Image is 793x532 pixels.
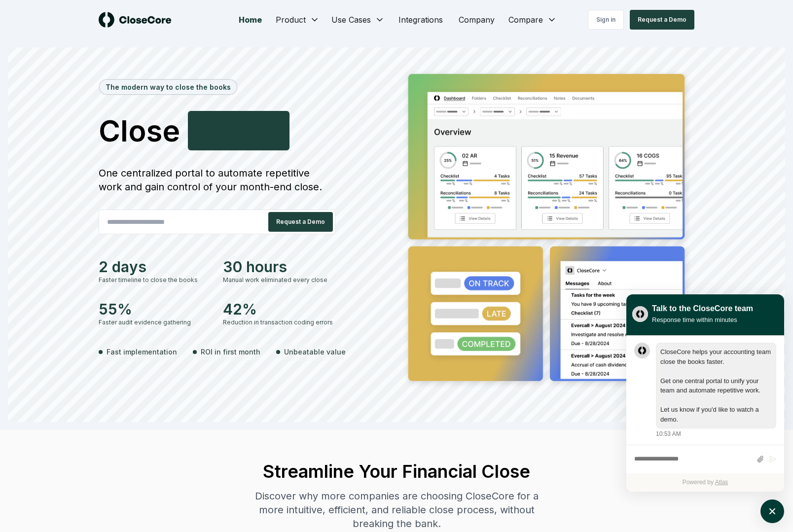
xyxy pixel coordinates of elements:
[246,489,547,531] div: Discover why more companies are choosing CloseCore for a more intuitive, efficient, and reliable ...
[107,347,177,357] span: Fast implementation
[284,347,346,357] span: Unbeatable value
[630,10,694,30] button: Request a Demo
[634,450,776,468] div: atlas-composer
[400,67,694,391] img: Jumbotron
[325,10,391,30] button: Use Cases
[391,10,451,30] a: Integrations
[760,499,784,523] button: atlas-launcher
[99,258,211,276] div: 2 days
[715,479,728,486] a: Atlas
[626,294,784,492] div: atlas-window
[652,315,753,325] div: Response time within minutes
[276,14,306,26] span: Product
[223,276,335,284] div: Manual work eliminated every close
[231,10,270,30] a: Home
[99,166,335,194] div: One centralized portal to automate repetitive work and gain control of your month-end close.
[99,300,211,318] div: 55%
[223,258,335,276] div: 30 hours
[100,80,237,94] div: The modern way to close the books
[588,10,624,30] a: Sign in
[652,303,753,315] div: Talk to the CloseCore team
[656,343,776,438] div: Thursday, August 28, 10:53 AM
[99,116,180,145] span: Close
[331,14,371,26] span: Use Cases
[632,306,648,322] img: yblje5SQxOoZuw2TcITt_icon.png
[451,10,503,30] a: Company
[201,347,260,357] span: ROI in first month
[99,318,211,327] div: Faster audit evidence gathering
[270,10,325,30] button: Product
[634,343,776,438] div: atlas-message
[626,473,784,492] div: Powered by
[503,10,563,30] button: Compare
[508,14,543,26] span: Compare
[223,318,335,327] div: Reduction in transaction coding errors
[99,12,172,28] img: logo
[660,347,772,424] div: atlas-message-text
[757,455,764,463] button: Attach files by clicking or dropping files here
[246,461,547,481] h2: Streamline Your Financial Close
[626,336,784,492] div: atlas-ticket
[99,276,211,284] div: Faster timeline to close the books
[656,343,776,428] div: atlas-message-bubble
[656,429,681,438] div: 10:53 AM
[634,343,650,358] div: atlas-message-author-avatar
[268,212,333,232] button: Request a Demo
[223,300,335,318] div: 42%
